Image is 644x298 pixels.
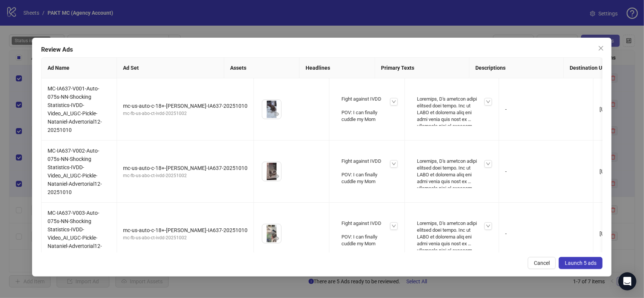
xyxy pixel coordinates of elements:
[272,234,281,243] button: Preview
[274,112,279,117] span: eye
[48,210,102,257] span: MC-IA637-V003-Auto-075s-NN-Shocking Statistics-IVDD-Video_AI_UGC-Pickle-Nataniel-Advertorial12-20...
[559,257,603,269] button: Launch 5 ads
[272,110,281,119] button: Preview
[272,172,281,181] button: Preview
[486,162,490,166] span: down
[505,168,507,174] span: -
[528,257,556,269] button: Cancel
[618,272,636,290] div: Open Intercom Messenger
[41,58,117,78] th: Ad Name
[274,174,279,179] span: eye
[338,93,395,126] div: Fight against IVDD POV: I can finally cuddle my Mom
[262,100,281,119] img: Asset 1
[338,155,395,188] div: Fight against IVDD POV: I can finally cuddle my Mom
[598,45,604,51] span: close
[274,236,279,241] span: eye
[262,224,281,243] img: Asset 1
[392,99,396,104] span: down
[414,217,490,251] div: Loremips, D's ametcon adipi elitsed doei tempo. Inc ut LABO et dolorema aliq eni admi venia quis ...
[534,260,550,266] span: Cancel
[48,86,102,133] span: MC-IA637-V001-Auto-075s-NN-Shocking Statistics-IVDD-Video_AI_UGC-Pickle-Nataniel-Advertorial12-20...
[486,224,490,228] span: down
[565,260,597,266] span: Launch 5 ads
[505,231,507,237] span: -
[123,102,247,110] div: mc-us-auto-c-18+-[PERSON_NAME]-IA637-20251010
[470,58,564,78] th: Descriptions
[41,45,603,54] div: Review Ads
[486,99,490,104] span: down
[375,58,470,78] th: Primary Texts
[123,110,247,117] div: mc-fb-us-abo-ct-ivdd-20251002
[414,93,490,126] div: Loremips, D's ametcon adipi elitsed doei tempo. Inc ut LABO et dolorema aliq eni admi venia quis ...
[595,42,607,54] button: Close
[262,162,281,181] img: Asset 1
[117,58,224,78] th: Ad Set
[505,106,507,112] span: -
[123,226,247,234] div: mc-us-auto-c-18+-[PERSON_NAME]-IA637-20251010
[48,148,102,195] span: MC-IA637-V002-Auto-075s-NN-Shocking Statistics-IVDD-Video_AI_UGC-Pickle-Nataniel-Advertorial12-20...
[123,164,247,172] div: mc-us-auto-c-18+-[PERSON_NAME]-IA637-20251010
[224,58,300,78] th: Assets
[300,58,375,78] th: Headlines
[123,234,247,241] div: mc-fb-us-abo-ct-ivdd-20251002
[338,217,395,251] div: Fight against IVDD POV: I can finally cuddle my Mom
[392,162,396,166] span: down
[392,224,396,228] span: down
[123,172,247,179] div: mc-fb-us-abo-ct-ivdd-20251002
[414,155,490,188] div: Loremips, D's ametcon adipi elitsed doei tempo. Inc ut LABO et dolorema aliq eni admi venia quis ...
